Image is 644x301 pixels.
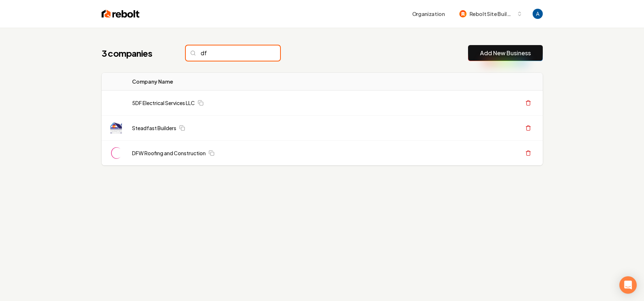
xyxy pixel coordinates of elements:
th: Company Name [126,73,327,91]
a: Add New Business [480,49,531,57]
img: Andrew Magana [533,9,543,19]
a: Steadfast Builders [132,124,176,132]
input: Search... [186,45,280,61]
button: Organization [408,7,449,20]
h1: 3 companies [102,47,171,59]
img: DFW Roofing and Construction logo [110,147,122,159]
div: Open Intercom Messenger [619,276,637,294]
button: Add New Business [468,45,543,61]
a: 5DF Electrical Services LLC [132,99,195,107]
img: Steadfast Builders logo [110,122,122,134]
img: Rebolt Logo [102,9,140,19]
span: Rebolt Site Builder [469,10,514,18]
img: Rebolt Site Builder [459,10,467,17]
a: DFW Roofing and Construction [132,149,206,157]
button: Open user button [533,9,543,19]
